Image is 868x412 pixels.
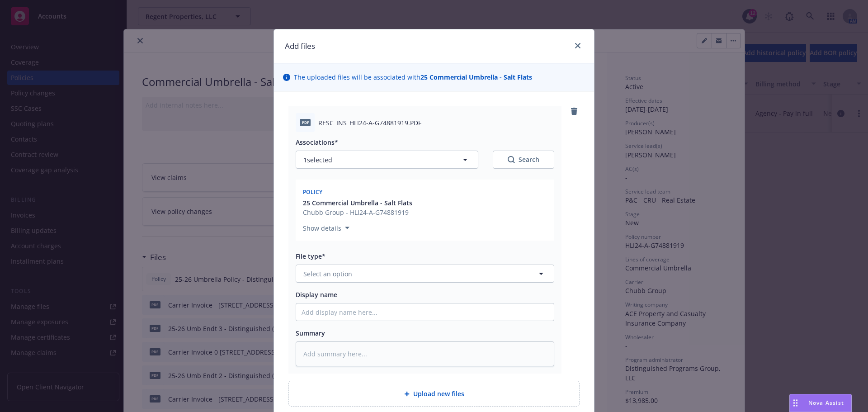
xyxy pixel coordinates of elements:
div: Drag to move [790,394,801,412]
div: Upload new files [288,381,580,407]
button: Select an option [296,265,554,283]
span: Upload new files [413,389,464,398]
span: Display name [296,290,337,299]
span: Select an option [303,269,352,279]
span: Nova Assist [808,399,844,407]
button: Nova Assist [789,394,852,412]
input: Add display name here... [296,303,554,321]
span: Summary [296,329,325,337]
